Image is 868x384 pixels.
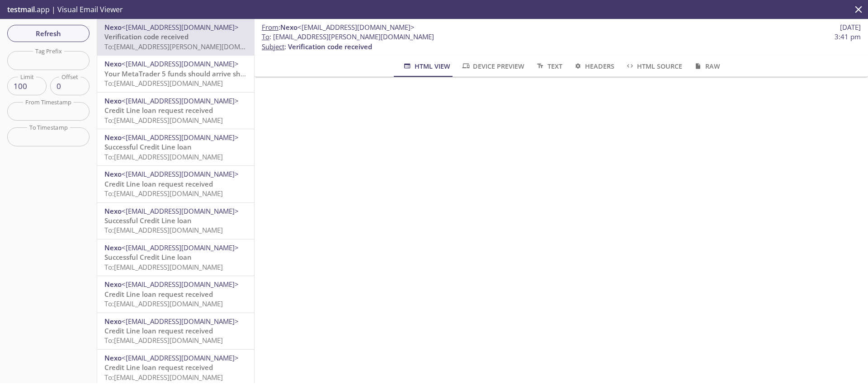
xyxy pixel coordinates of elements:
span: <[EMAIL_ADDRESS][DOMAIN_NAME]> [122,133,239,142]
div: Nexo<[EMAIL_ADDRESS][DOMAIN_NAME]>Your MetaTrader 5 funds should arrive shortlyTo:[EMAIL_ADDRESS]... [97,56,254,92]
span: <[EMAIL_ADDRESS][DOMAIN_NAME]> [122,23,239,32]
span: To: [EMAIL_ADDRESS][DOMAIN_NAME] [104,152,223,161]
span: Successful Credit Line loan [104,142,192,151]
button: Refresh [7,25,90,42]
div: Nexo<[EMAIL_ADDRESS][DOMAIN_NAME]>Credit Line loan request receivedTo:[EMAIL_ADDRESS][DOMAIN_NAME] [97,93,254,129]
span: Credit Line loan request received [104,290,213,299]
span: <[EMAIL_ADDRESS][DOMAIN_NAME]> [297,23,415,32]
span: To: [EMAIL_ADDRESS][DOMAIN_NAME] [104,336,223,345]
span: To: [EMAIL_ADDRESS][PERSON_NAME][DOMAIN_NAME] [104,42,275,51]
span: Nexo [104,96,122,105]
span: From [262,23,278,32]
span: <[EMAIL_ADDRESS][DOMAIN_NAME]> [122,206,239,215]
span: To: [EMAIL_ADDRESS][DOMAIN_NAME] [104,116,223,125]
span: <[EMAIL_ADDRESS][DOMAIN_NAME]> [122,280,239,289]
span: Credit Line loan request received [104,326,213,335]
span: Headers [573,61,614,72]
span: Nexo [104,280,122,289]
span: Device Preview [461,61,524,72]
div: Nexo<[EMAIL_ADDRESS][DOMAIN_NAME]>Successful Credit Line loanTo:[EMAIL_ADDRESS][DOMAIN_NAME] [97,129,254,165]
span: Credit Line loan request received [104,106,213,115]
div: Nexo<[EMAIL_ADDRESS][DOMAIN_NAME]>Verification code receivedTo:[EMAIL_ADDRESS][PERSON_NAME][DOMAI... [97,19,254,55]
span: Nexo [104,353,122,362]
span: Refresh [14,28,82,39]
span: <[EMAIL_ADDRESS][DOMAIN_NAME]> [122,169,239,178]
span: Nexo [104,317,122,326]
span: Nexo [104,206,122,215]
span: Nexo [104,169,122,178]
span: 3:41 pm [835,32,861,42]
span: Subject [262,42,284,51]
span: To: [EMAIL_ADDRESS][DOMAIN_NAME] [104,79,223,88]
span: Nexo [104,133,122,142]
span: To: [EMAIL_ADDRESS][DOMAIN_NAME] [104,189,223,198]
span: Verification code received [288,42,372,51]
p: : [262,32,861,52]
span: Nexo [280,23,297,32]
span: To: [EMAIL_ADDRESS][DOMAIN_NAME] [104,373,223,382]
div: Nexo<[EMAIL_ADDRESS][DOMAIN_NAME]>Credit Line loan request receivedTo:[EMAIL_ADDRESS][DOMAIN_NAME] [97,166,254,202]
span: Nexo [104,59,122,68]
span: <[EMAIL_ADDRESS][DOMAIN_NAME]> [122,96,239,105]
span: To: [EMAIL_ADDRESS][DOMAIN_NAME] [104,225,223,234]
span: <[EMAIL_ADDRESS][DOMAIN_NAME]> [122,243,239,252]
span: Credit Line loan request received [104,179,213,188]
span: Your MetaTrader 5 funds should arrive shortly [104,69,255,78]
span: HTML View [402,61,450,72]
span: [DATE] [840,23,861,32]
span: To [262,32,269,41]
span: Successful Credit Line loan [104,216,192,225]
div: Nexo<[EMAIL_ADDRESS][DOMAIN_NAME]>Successful Credit Line loanTo:[EMAIL_ADDRESS][DOMAIN_NAME] [97,203,254,239]
span: <[EMAIL_ADDRESS][DOMAIN_NAME]> [122,353,239,362]
div: Nexo<[EMAIL_ADDRESS][DOMAIN_NAME]>Successful Credit Line loanTo:[EMAIL_ADDRESS][DOMAIN_NAME] [97,239,254,276]
span: To: [EMAIL_ADDRESS][DOMAIN_NAME] [104,299,223,308]
span: HTML Source [625,61,682,72]
div: Nexo<[EMAIL_ADDRESS][DOMAIN_NAME]>Credit Line loan request receivedTo:[EMAIL_ADDRESS][DOMAIN_NAME] [97,276,254,312]
span: Text [535,61,562,72]
span: <[EMAIL_ADDRESS][DOMAIN_NAME]> [122,59,239,68]
span: Successful Credit Line loan [104,253,192,262]
span: To: [EMAIL_ADDRESS][DOMAIN_NAME] [104,262,223,272]
span: Raw [693,61,720,72]
span: : [EMAIL_ADDRESS][PERSON_NAME][DOMAIN_NAME] [262,32,434,42]
div: Nexo<[EMAIL_ADDRESS][DOMAIN_NAME]>Credit Line loan request receivedTo:[EMAIL_ADDRESS][DOMAIN_NAME] [97,313,254,349]
span: : [262,23,415,32]
span: testmail [7,5,35,14]
span: Nexo [104,243,122,252]
span: <[EMAIL_ADDRESS][DOMAIN_NAME]> [122,317,239,326]
span: Nexo [104,23,122,32]
span: Verification code received [104,32,189,41]
span: Credit Line loan request received [104,363,213,372]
